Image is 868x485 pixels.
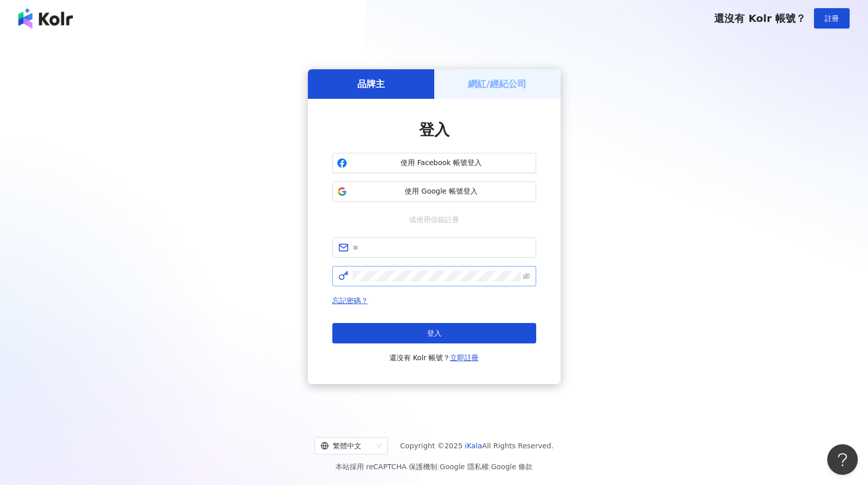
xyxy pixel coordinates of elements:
button: 註冊 [814,8,850,29]
span: 使用 Google 帳號登入 [351,186,532,197]
span: 還沒有 Kolr 帳號？ [389,352,479,364]
h5: 品牌主 [357,77,385,90]
span: 註冊 [825,14,839,22]
span: 登入 [419,121,450,139]
a: Google 隱私權 [440,463,489,471]
h5: 網紅/經紀公司 [468,77,527,90]
span: | [489,463,491,471]
span: | [437,463,440,471]
div: 繁體中文 [321,438,373,454]
span: 使用 Facebook 帳號登入 [351,158,532,168]
span: Copyright © 2025 All Rights Reserved. [400,440,554,452]
span: 登入 [427,329,441,337]
span: eye-invisible [523,273,530,280]
iframe: Help Scout Beacon - Open [827,444,858,475]
a: Google 條款 [491,463,533,471]
button: 使用 Google 帳號登入 [332,181,536,202]
a: 忘記密碼？ [332,297,368,305]
span: 或使用信箱註冊 [402,214,466,225]
button: 登入 [332,323,536,343]
button: 使用 Facebook 帳號登入 [332,153,536,173]
span: 本站採用 reCAPTCHA 保護機制 [335,461,533,473]
img: logo [18,8,73,29]
a: iKala [465,442,482,450]
a: 立即註冊 [450,354,479,362]
span: 還沒有 Kolr 帳號？ [714,12,806,24]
